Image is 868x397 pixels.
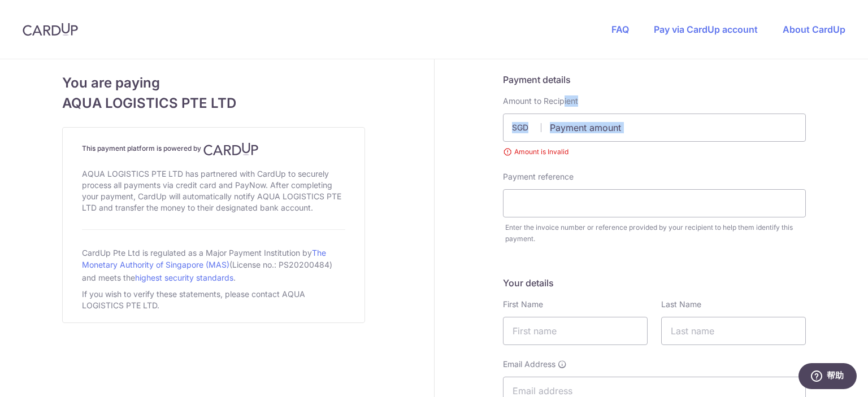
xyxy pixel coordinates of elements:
label: Last Name [661,299,701,310]
label: Payment reference [503,171,574,182]
input: Payment amount [503,114,806,142]
img: CardUp [203,142,259,156]
div: If you wish to verify these statements, please contact AQUA LOGISTICS PTE LTD. [82,286,345,313]
div: AQUA LOGISTICS PTE LTD has partnered with CardUp to securely process all payments via credit card... [82,166,345,216]
span: Email Address [503,359,555,370]
span: SGD [512,122,541,133]
label: First Name [503,299,543,310]
div: Enter the invoice number or reference provided by your recipient to help them identify this payment. [505,222,806,245]
h5: Your details [503,276,806,290]
img: CardUp [23,23,78,36]
h4: This payment platform is powered by [82,142,345,156]
a: highest security standards [135,273,233,282]
input: First name [503,317,648,345]
small: Amount is Invalid [503,146,806,158]
a: About CardUp [783,24,845,35]
iframe: 打开一个小组件，您可以在其中找到更多信息 [798,363,857,391]
h5: Payment details [503,73,806,86]
a: FAQ [611,24,629,35]
input: Last name [661,317,806,345]
span: You are paying [62,73,365,93]
a: Pay via CardUp account [654,24,758,35]
label: Amount to Recipient [503,95,578,107]
div: CardUp Pte Ltd is regulated as a Major Payment Institution by (License no.: PS20200484) and meets... [82,243,345,286]
span: AQUA LOGISTICS PTE LTD [62,93,365,114]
